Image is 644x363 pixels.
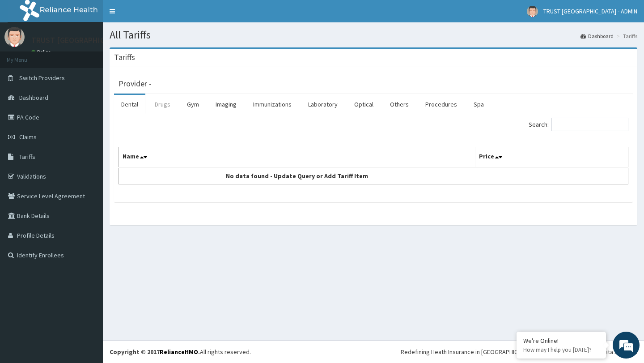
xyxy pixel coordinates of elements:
a: Imaging [208,95,244,114]
p: TRUST [GEOGRAPHIC_DATA] - ADMIN [31,36,159,44]
a: Dashboard [580,32,614,40]
span: Dashboard [19,94,48,102]
a: Dental [114,95,145,114]
input: Search: [551,118,628,131]
label: Search: [529,118,628,131]
footer: All rights reserved. [103,340,644,363]
a: Laboratory [301,95,345,114]
a: Spa [466,95,491,114]
a: Procedures [418,95,464,114]
strong: Copyright © 2017 . [110,348,200,356]
th: Price [475,147,628,168]
span: Switch Providers [19,74,65,82]
a: Optical [347,95,381,114]
img: User Image [527,6,538,17]
div: Redefining Heath Insurance in [GEOGRAPHIC_DATA] using Telemedicine and Data Science! [401,347,637,356]
a: Immunizations [246,95,299,114]
td: No data found - Update Query or Add Tariff Item [119,167,475,184]
a: Online [31,49,53,55]
a: Others [383,95,416,114]
li: Tariffs [614,32,637,40]
th: Name [119,147,475,168]
a: RelianceHMO [160,348,198,356]
span: Tariffs [19,153,35,161]
a: Drugs [148,95,178,114]
span: TRUST [GEOGRAPHIC_DATA] - ADMIN [543,7,637,15]
div: We're Online! [523,337,599,345]
a: Gym [180,95,206,114]
span: Claims [19,133,37,141]
p: How may I help you today? [523,346,599,354]
h1: All Tariffs [110,29,637,41]
h3: Tariffs [114,53,135,61]
img: User Image [4,27,25,47]
h3: Provider - [119,80,152,88]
